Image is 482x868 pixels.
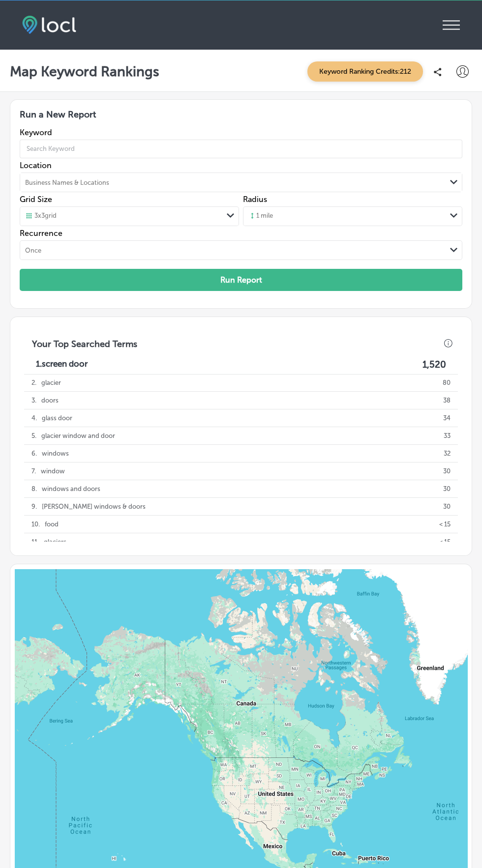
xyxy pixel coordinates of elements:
[443,409,451,427] p: 34
[439,533,451,550] p: < 15
[444,445,451,462] p: 32
[25,246,41,254] div: Once
[443,374,451,391] p: 80
[36,359,88,370] p: 1. screen door
[31,409,37,427] p: 4 .
[31,374,36,391] p: 2 .
[25,178,109,186] div: Business Names & Locations
[10,63,159,80] p: Map Keyword Rankings
[41,463,65,480] p: window
[45,516,59,533] p: food
[41,427,115,444] p: glacier window and door
[31,533,39,550] p: 11 .
[307,61,423,82] span: Keyword Ranking Credits: 212
[439,516,451,533] p: < 15
[243,195,267,204] label: Radius
[42,445,69,462] p: windows
[444,427,451,444] p: 33
[42,498,146,515] p: [PERSON_NAME] windows & doors
[31,392,36,409] p: 3 .
[24,331,145,352] h3: Your Top Searched Terms
[20,269,462,291] button: Run Report
[248,212,273,221] div: 1 mile
[31,427,36,444] p: 5 .
[443,463,451,480] p: 30
[31,445,37,462] p: 6 .
[41,374,61,391] p: glacier
[42,480,100,497] p: windows and doors
[20,135,462,163] input: Search Keyword
[31,516,40,533] p: 10 .
[41,392,59,409] p: doors
[443,392,451,409] p: 38
[31,480,37,497] p: 8 .
[443,480,451,497] p: 30
[22,16,76,34] img: fda3e92497d09a02dc62c9cd864e3231.png
[25,212,57,221] div: 3 x 3 grid
[443,498,451,515] p: 30
[42,409,72,427] p: glass door
[31,463,36,480] p: 7 .
[20,128,462,137] label: Keyword
[422,359,446,370] label: 1,520
[20,195,52,204] label: Grid Size
[44,533,66,550] p: glaciers
[31,498,37,515] p: 9 .
[20,109,462,128] h3: Run a New Report
[20,161,462,170] label: Location
[20,229,462,238] label: Recurrence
